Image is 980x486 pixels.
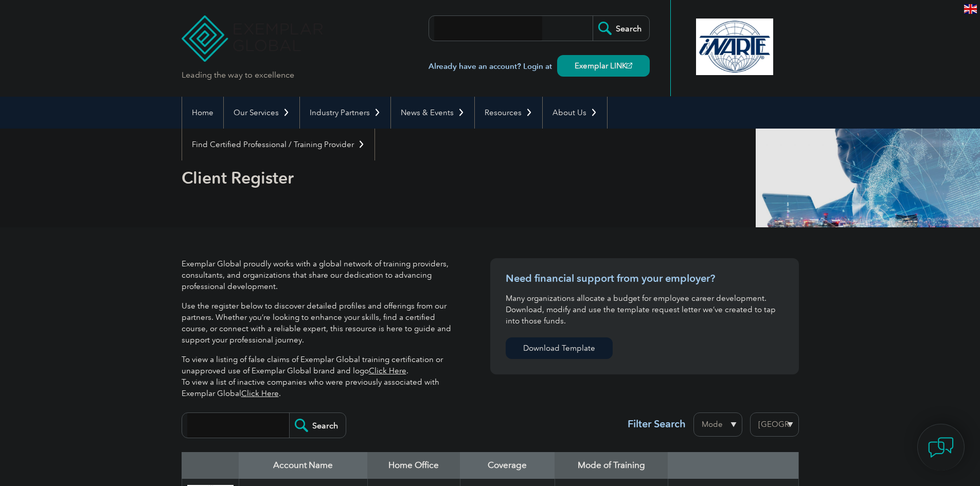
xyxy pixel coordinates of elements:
a: Resources [475,97,542,129]
a: Find Certified Professional / Training Provider [182,129,375,160]
a: Click Here [369,366,406,375]
input: Search [289,413,346,438]
h3: Filter Search [621,418,686,430]
th: Account Name: activate to sort column descending [239,452,367,479]
a: About Us [543,97,607,129]
a: Exemplar LINK [557,55,650,77]
img: en [964,4,977,14]
h3: Need financial support from your employer? [506,272,783,285]
img: contact-chat.png [928,435,954,460]
a: Industry Partners [300,97,390,129]
p: Leading the way to excellence [182,69,294,81]
th: Home Office: activate to sort column ascending [367,452,460,479]
h2: Client Register [182,170,614,186]
img: open_square.png [627,63,632,68]
input: Search [593,16,649,41]
th: : activate to sort column ascending [668,452,798,479]
a: Home [182,97,223,129]
p: Many organizations allocate a budget for employee career development. Download, modify and use th... [506,293,783,327]
h3: Already have an account? Login at [429,60,650,73]
th: Mode of Training: activate to sort column ascending [555,452,668,479]
th: Coverage: activate to sort column ascending [460,452,555,479]
p: Exemplar Global proudly works with a global network of training providers, consultants, and organ... [182,258,459,292]
a: Download Template [506,337,613,359]
p: Use the register below to discover detailed profiles and offerings from our partners. Whether you... [182,300,459,346]
p: To view a listing of false claims of Exemplar Global training certification or unapproved use of ... [182,354,459,399]
a: Our Services [224,97,299,129]
a: News & Events [391,97,474,129]
a: Click Here [241,389,279,398]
